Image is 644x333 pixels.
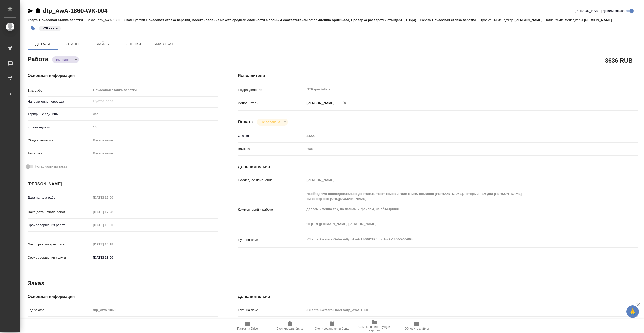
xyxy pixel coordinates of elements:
h4: Дополнительно [238,294,638,300]
button: Ссылка на инструкции верстки [353,319,395,333]
input: ✎ Введи что-нибудь [91,254,135,261]
p: [PERSON_NAME] [584,18,616,22]
p: Факт. срок заверш. работ [28,242,91,247]
div: Пустое поле [91,149,218,158]
input: Пустое поле [305,132,605,139]
h4: [PERSON_NAME] [28,181,218,187]
input: Пустое поле [91,221,135,229]
span: [PERSON_NAME] детали заказа [575,8,625,13]
button: Скопировать мини-бриф [311,319,353,333]
p: #20 книга [42,26,58,31]
input: Пустое поле [91,208,135,216]
p: Общая тематика [28,138,91,143]
div: час [91,110,218,118]
p: Последнее изменение [238,178,305,183]
input: Пустое поле [91,306,218,314]
p: Почасовая ставка верстки [39,18,87,22]
button: Скопировать ссылку [35,8,41,14]
button: Папка на Drive [226,319,269,333]
span: Оценки [121,41,145,47]
p: Заказ: [87,18,97,22]
button: Выполнен [55,58,73,62]
span: 🙏 [628,306,637,317]
p: Кол-во единиц [28,125,91,130]
p: Тематика [28,151,91,156]
button: Добавить тэг [28,23,39,34]
input: Пустое поле [305,306,605,314]
div: Пустое поле [93,151,212,156]
button: Удалить исполнителя [339,97,350,108]
button: 🙏 [626,305,639,318]
span: Скопировать бриф [276,327,303,330]
p: Комментарий к работе [238,207,305,212]
p: Ставка [238,133,305,138]
p: Проектный менеджер [480,18,514,22]
input: Пустое поле [91,241,135,248]
p: Факт. дата начала работ [28,210,91,215]
p: Услуга [28,18,39,22]
button: Не оплачена [259,120,282,124]
span: Нотариальный заказ [35,164,67,169]
p: Валюта [238,146,305,151]
span: Обновить файлы [405,327,429,330]
span: Папка на Drive [237,327,258,330]
p: Код заказа [28,308,91,313]
span: Этапы [61,41,85,47]
p: Тарифные единицы [28,112,91,117]
p: Подразделение [238,87,305,92]
h2: Заказ [28,279,44,287]
div: Пустое поле [91,136,218,145]
p: [PERSON_NAME] [305,101,334,106]
p: Клиентские менеджеры [546,18,584,22]
input: Пустое поле [93,98,206,104]
h4: Основная информация [28,294,218,300]
div: Выполнен [257,119,288,126]
span: SmartCat [151,41,176,47]
span: Скопировать мини-бриф [315,327,349,330]
span: Детали [31,41,55,47]
p: Путь на drive [238,308,305,313]
button: Обновить файлы [395,319,438,333]
p: Исполнитель [238,101,305,106]
input: Пустое поле [91,194,135,201]
div: Выполнен [52,56,79,63]
p: Почасовая ставка верстки [432,18,480,22]
p: Вид работ [28,88,91,93]
h2: Работа [28,54,48,63]
textarea: Необходимо последовательно доставать текст томов и глав книги. согласно [PERSON_NAME], который на... [305,190,605,228]
p: dtp_AwA-1860 [98,18,124,22]
div: Пустое поле [93,138,212,143]
button: Скопировать бриф [269,319,311,333]
p: Почасовая ставка верстки, Восстановление макета средней сложности с полным соответствием оформлен... [146,18,420,22]
h4: Исполнители [238,73,638,79]
div: RUB [305,145,605,153]
textarea: /Clients/Awatera/Orders/dtp_AwA-1860/DTP/dtp_AwA-1860-WK-004 [305,235,605,244]
p: Этапы услуги [124,18,146,22]
p: Путь на drive [238,237,305,242]
p: Срок завершения работ [28,223,91,228]
input: Пустое поле [91,123,218,131]
h4: Основная информация [28,73,218,79]
p: Работа [420,18,432,22]
p: Срок завершения услуги [28,255,91,260]
h4: Оплата [238,119,253,125]
p: Дата начала работ [28,195,91,200]
a: dtp_AwA-1860-WK-004 [43,7,107,14]
span: Ссылка на инструкции верстки [356,325,392,332]
p: Направление перевода [28,99,91,104]
input: Пустое поле [305,176,605,184]
button: Скопировать ссылку для ЯМессенджера [28,8,34,14]
span: 20 книга [39,26,61,30]
p: [PERSON_NAME] [514,18,546,22]
span: Файлы [91,41,115,47]
h4: Дополнительно [238,164,638,170]
h2: 3636 RUB [605,56,633,65]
